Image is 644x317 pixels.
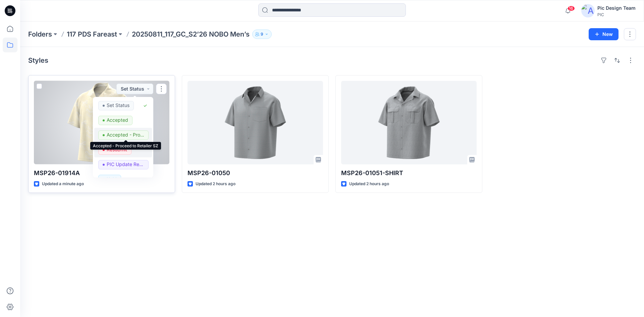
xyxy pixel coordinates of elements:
button: New [589,28,619,40]
button: 9 [252,30,272,39]
a: MSP26-01914A [34,81,169,164]
p: MSP26-01050 [187,168,323,178]
div: Pic Design Team [597,4,636,12]
a: Folders [28,30,52,39]
p: 9 [261,31,263,38]
p: Accepted - Proceed to Retailer SZ [107,130,144,139]
p: Accepted [107,116,128,124]
p: Hold [107,175,117,183]
span: 16 [568,6,575,11]
p: Updated 2 hours ago [196,180,235,188]
p: Updated a minute ago [42,180,84,188]
p: MSP26-01051-SHIRT [341,168,477,178]
a: 117 PDS Fareast [67,30,117,39]
img: avatar [581,4,595,17]
p: 20250811_117_GC_S2’26 NOBO Men’s [132,30,250,39]
p: Updated 2 hours ago [349,180,389,188]
p: Resubmit [107,145,127,154]
a: MSP26-01051-SHIRT [341,81,477,164]
p: MSP26-01914A [34,168,169,178]
p: PIC Update Ready to Review [107,160,144,169]
h4: Styles [28,56,48,64]
div: PIC [597,12,636,17]
p: Set Status [107,101,129,110]
a: MSP26-01050 [187,81,323,164]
